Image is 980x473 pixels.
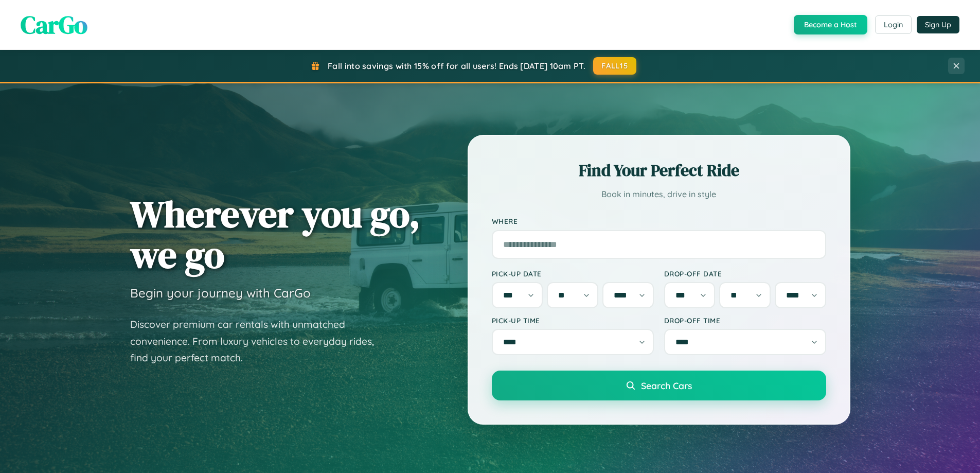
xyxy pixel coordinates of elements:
button: Login [875,15,912,34]
button: Sign Up [917,16,959,33]
button: Search Cars [492,371,826,400]
span: Fall into savings with 15% off for all users! Ends [DATE] 10am PT. [328,61,585,71]
label: Pick-up Date [492,269,654,278]
span: CarGo [21,8,87,42]
span: Search Cars [641,380,692,391]
label: Where [492,217,826,226]
h2: Find Your Perfect Ride [492,159,826,182]
button: Become a Host [794,15,867,34]
label: Pick-up Time [492,316,654,325]
h3: Begin your journey with CarGo [130,285,311,301]
h1: Wherever you go, we go [130,194,420,275]
label: Drop-off Date [664,269,826,278]
button: FALL15 [593,57,636,75]
label: Drop-off Time [664,316,826,325]
p: Book in minutes, drive in style [492,187,826,202]
p: Discover premium car rentals with unmatched convenience. From luxury vehicles to everyday rides, ... [130,316,387,366]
